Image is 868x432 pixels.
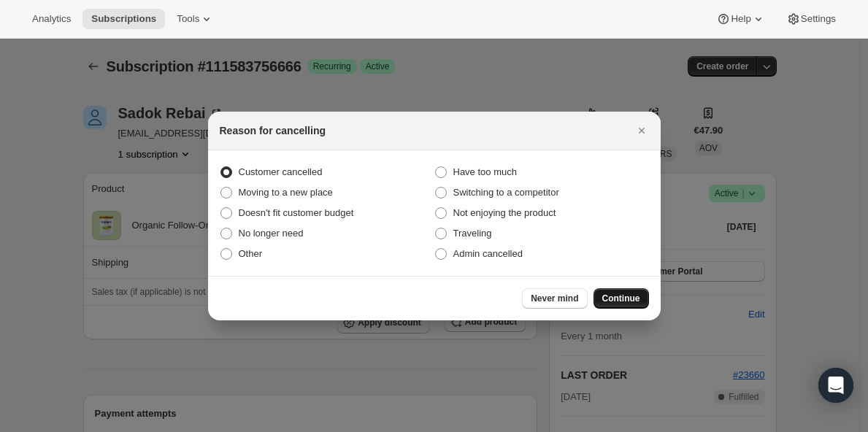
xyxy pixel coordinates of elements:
span: Settings [801,13,836,25]
span: Tools [177,13,199,25]
button: Subscriptions [82,9,165,29]
span: Traveling [453,228,492,239]
span: Have too much [453,166,517,177]
button: Close [631,120,652,141]
button: Tools [168,9,223,29]
span: Customer cancelled [239,166,323,177]
button: Help [707,9,774,29]
span: Moving to a new place [239,187,333,198]
span: Not enjoying the product [453,207,556,218]
button: Continue [594,288,649,309]
span: Continue [602,293,640,304]
span: Switching to a competitor [453,187,559,198]
span: Admin cancelled [453,248,523,259]
span: Analytics [32,13,71,25]
button: Settings [777,9,845,29]
span: Subscriptions [91,13,156,25]
button: Analytics [23,9,80,29]
span: No longer need [239,228,304,239]
div: Open Intercom Messenger [818,368,853,403]
span: Doesn't fit customer budget [239,207,354,218]
span: Help [731,13,750,25]
h2: Reason for cancelling [220,123,326,138]
button: Never mind [522,288,587,309]
span: Never mind [531,293,578,304]
span: Other [239,248,263,259]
